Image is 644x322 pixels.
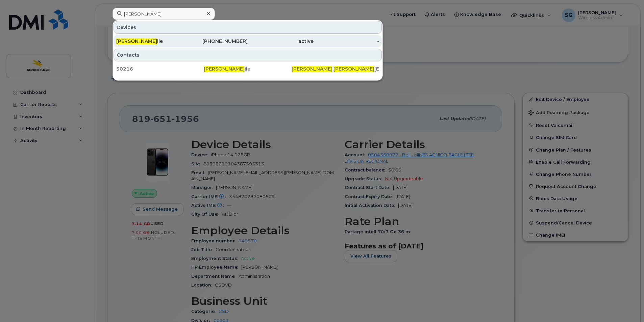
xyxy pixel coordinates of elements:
span: [PERSON_NAME] [333,66,374,72]
div: [PHONE_NUMBER] [182,38,248,45]
div: - [314,38,379,45]
div: . [EMAIL_ADDRESS][DOMAIN_NAME] [292,65,379,72]
span: [PERSON_NAME] [292,66,332,72]
span: [PERSON_NAME] [116,38,157,44]
div: 50216 [116,65,204,72]
div: Contacts [114,49,382,61]
div: active [248,38,314,45]
div: ile [204,65,291,72]
div: ile [116,38,182,45]
input: Find something... [113,8,215,20]
a: [PERSON_NAME]ile[PHONE_NUMBER]active- [114,35,382,47]
a: 50216[PERSON_NAME]ile[PERSON_NAME].[PERSON_NAME][EMAIL_ADDRESS][DOMAIN_NAME] [114,63,382,75]
div: Devices [114,21,382,34]
span: [PERSON_NAME] [204,66,245,72]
